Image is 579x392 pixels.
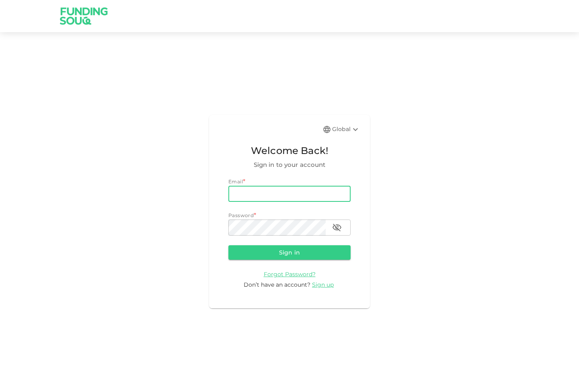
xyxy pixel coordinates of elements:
[228,212,254,218] span: Password
[312,281,334,288] span: Sign up
[228,179,243,185] span: Email
[228,143,351,158] span: Welcome Back!
[228,186,351,202] input: email
[228,245,351,260] button: Sign in
[228,220,326,236] input: password
[264,270,316,278] a: Forgot Password?
[332,125,360,134] div: Global
[228,160,351,170] span: Sign in to your account
[244,281,310,288] span: Don’t have an account?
